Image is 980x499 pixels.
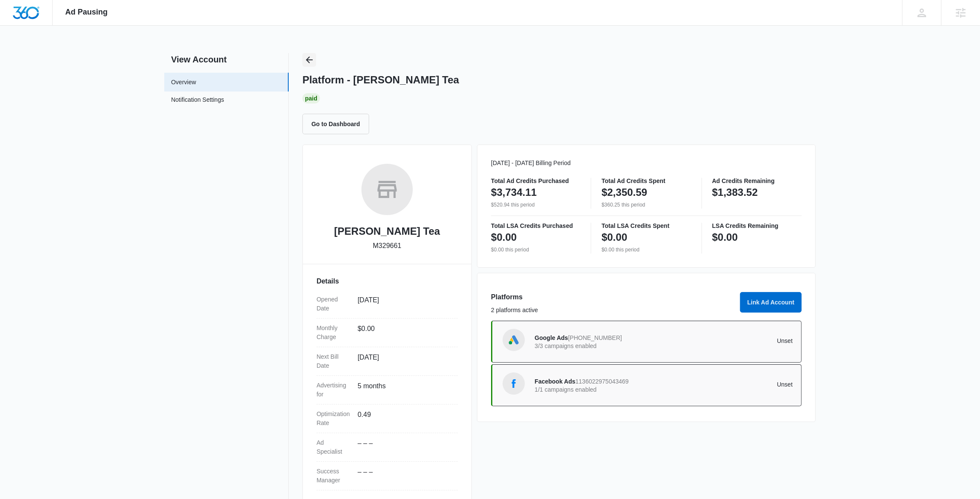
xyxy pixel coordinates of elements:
[317,433,458,462] div: Ad Specialist– – –
[373,241,402,251] p: M329661
[317,276,458,286] h3: Details
[664,381,793,387] p: Unset
[358,352,451,370] dd: [DATE]
[712,223,802,229] p: LSA Credits Remaining
[358,438,451,456] dd: – – –
[317,376,458,405] div: Advertising for5 months
[334,224,440,239] h2: [PERSON_NAME] Tea
[358,410,451,428] dd: 0.49
[535,387,664,393] p: 1/1 campaigns enabled
[317,467,351,485] dt: Success Manager
[601,223,691,229] p: Total LSA Credits Spent
[171,78,196,87] a: Overview
[491,306,735,315] p: 2 platforms active
[317,381,351,399] dt: Advertising for
[601,230,627,244] p: $0.00
[491,230,517,244] p: $0.00
[664,338,793,344] p: Unset
[491,178,580,184] p: Total Ad Credits Purchased
[601,178,691,184] p: Total Ad Credits Spent
[164,53,289,66] h2: View Account
[491,292,735,302] h3: Platforms
[491,246,580,254] p: $0.00 this period
[302,93,320,103] div: Paid
[568,334,622,341] span: [PHONE_NUMBER]
[302,74,459,86] h1: Platform - [PERSON_NAME] Tea
[491,186,537,199] p: $3,734.11
[317,462,458,490] div: Success Manager– – –
[491,159,802,168] p: [DATE] - [DATE] Billing Period
[358,467,451,485] dd: – – –
[740,292,802,313] button: Link Ad Account
[171,95,224,106] a: Notification Settings
[317,410,351,428] dt: Optimization Rate
[712,230,738,244] p: $0.00
[317,347,458,376] div: Next Bill Date[DATE]
[491,201,580,209] p: $520.94 this period
[317,405,458,433] div: Optimization Rate0.49
[317,290,458,319] div: Opened Date[DATE]
[507,377,520,390] img: Facebook Ads
[491,223,580,229] p: Total LSA Credits Purchased
[317,352,351,370] dt: Next Bill Date
[507,334,520,346] img: Google Ads
[317,438,351,456] dt: Ad Specialist
[601,201,691,209] p: $360.25 this period
[358,295,451,313] dd: [DATE]
[712,178,802,184] p: Ad Credits Remaining
[302,114,369,134] button: Go to Dashboard
[601,186,647,199] p: $2,350.59
[358,324,451,342] dd: $0.00
[317,319,458,347] div: Monthly Charge$0.00
[65,8,108,17] span: Ad Pausing
[317,295,351,313] dt: Opened Date
[601,246,691,254] p: $0.00 this period
[358,381,451,399] dd: 5 months
[535,343,664,349] p: 3/3 campaigns enabled
[317,324,351,342] dt: Monthly Charge
[712,186,758,199] p: $1,383.52
[491,321,802,363] a: Google AdsGoogle Ads[PHONE_NUMBER]3/3 campaigns enabledUnset
[302,53,316,67] button: Back
[491,364,802,406] a: Facebook AdsFacebook Ads11360229750434691/1 campaigns enabledUnset
[302,120,374,127] a: Go to Dashboard
[535,334,568,341] span: Google Ads
[575,378,629,385] span: 1136022975043469
[535,378,575,385] span: Facebook Ads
